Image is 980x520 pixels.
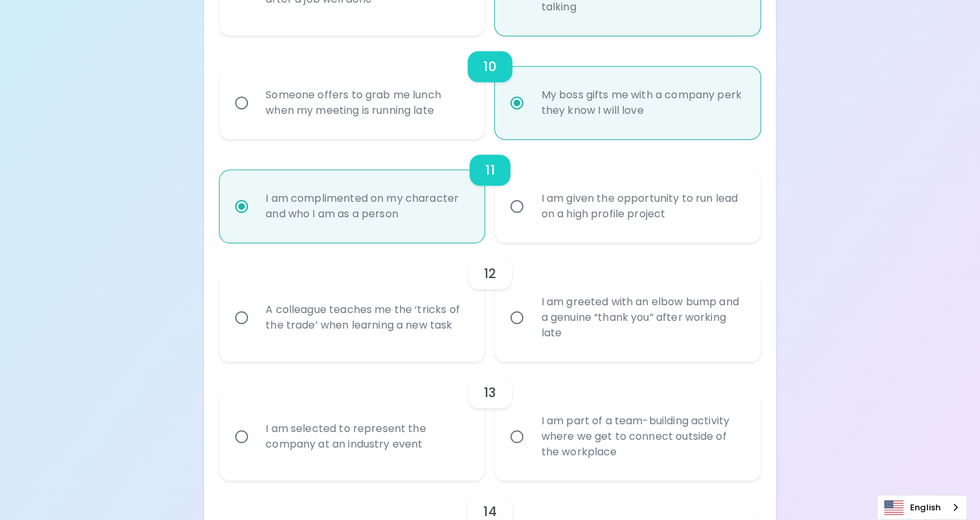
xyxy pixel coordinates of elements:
div: choice-group-check [220,36,760,139]
div: Language [877,495,967,520]
div: I am part of a team-building activity where we get to connect outside of the workplace [530,398,753,475]
h6: 10 [483,56,496,77]
div: I am complimented on my character and who I am as a person [255,175,477,237]
h6: 13 [484,382,496,403]
div: choice-group-check [220,243,760,362]
h6: 12 [484,263,496,284]
aside: Language selected: English [877,495,967,520]
div: I am given the opportunity to run lead on a high profile project [530,175,753,237]
a: English [878,495,966,519]
div: My boss gifts me with a company perk they know I will love [530,72,753,134]
h6: 11 [485,160,494,180]
div: I am selected to represent the company at an industry event [255,406,477,468]
div: A colleague teaches me the ‘tricks of the trade’ when learning a new task [255,287,477,349]
div: I am greeted with an elbow bump and a genuine “thank you” after working late [530,279,753,356]
div: Someone offers to grab me lunch when my meeting is running late [255,72,477,134]
div: choice-group-check [220,362,760,481]
div: choice-group-check [220,139,760,243]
